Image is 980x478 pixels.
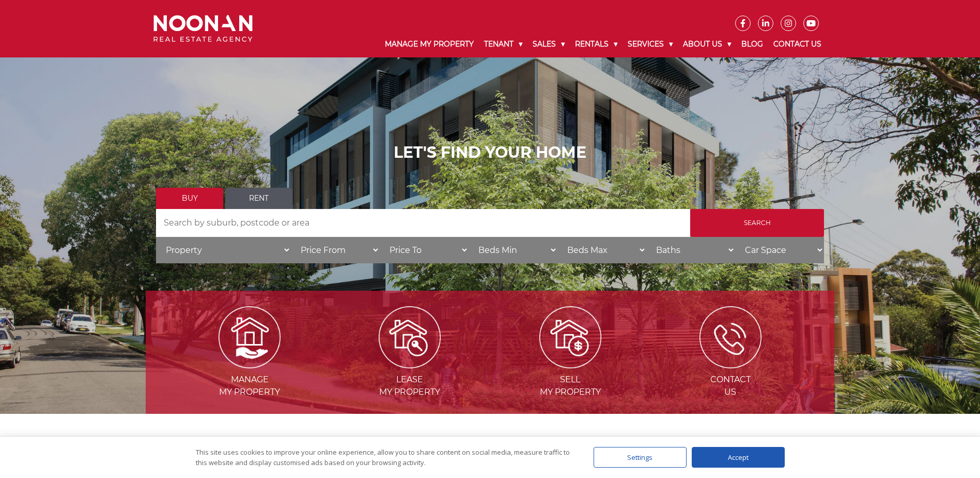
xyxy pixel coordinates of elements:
img: ICONS [699,306,761,368]
a: About Us [678,31,736,57]
img: Lease my property [379,306,441,368]
a: Buy [156,188,223,209]
img: Manage my Property [219,306,281,368]
a: Contact Us [768,31,827,57]
a: Tenant [479,31,527,57]
span: Manage my Property [170,374,329,398]
a: Services [623,31,678,57]
input: Search by suburb, postcode or area [156,209,690,237]
div: This site uses cookies to improve your online experience, allow you to share content on social me... [196,447,573,468]
a: Manage my Property Managemy Property [170,332,329,397]
a: Rent [225,188,292,209]
span: Lease my Property [331,374,489,398]
div: Accept [692,447,785,468]
span: Sell my Property [491,374,649,398]
span: Contact Us [651,374,810,398]
img: Sell my property [539,306,601,368]
a: Lease my property Leasemy Property [331,332,489,397]
div: Settings [594,447,687,468]
a: Manage My Property [380,31,479,57]
a: Sell my property Sellmy Property [491,332,649,397]
h1: LET'S FIND YOUR HOME [156,143,824,162]
a: Rentals [570,31,623,57]
a: Blog [736,31,768,57]
a: ICONS ContactUs [651,332,810,397]
img: Noonan Real Estate Agency [153,15,253,42]
a: Sales [527,31,570,57]
input: Search [690,209,824,237]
